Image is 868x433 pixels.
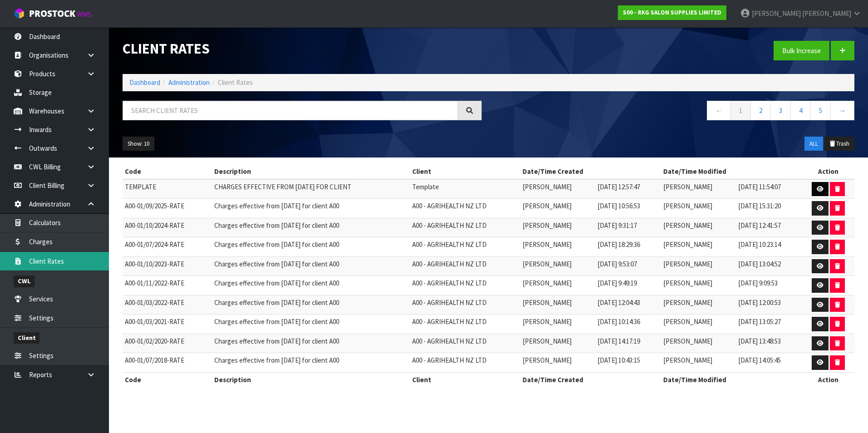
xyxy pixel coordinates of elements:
th: Description [212,164,410,179]
td: [PERSON_NAME] [661,179,736,199]
a: → [830,101,854,120]
td: [PERSON_NAME] [520,179,595,199]
td: [PERSON_NAME] [661,199,736,218]
th: Client [410,372,520,387]
td: [PERSON_NAME] [520,295,595,315]
td: Charges effective from [DATE] for client A00 [212,218,410,237]
a: 3 [770,101,791,120]
td: [DATE] 18:29:36 [595,237,661,257]
td: [PERSON_NAME] [520,218,595,237]
a: 5 [810,101,831,120]
a: Administration [168,78,210,87]
th: Action [802,164,854,179]
td: Charges effective from [DATE] for client A00 [212,256,410,276]
td: Charges effective from [DATE] for client A00 [212,353,410,373]
td: Charges effective from [DATE] for client A00 [212,276,410,295]
strong: S00 - RKG SALON SUPPLIES LIMITED [623,9,721,16]
span: Client Rates [218,78,253,87]
td: [PERSON_NAME] [520,199,595,218]
span: A00 - AGRIHEALTH NZ LTD [412,337,487,345]
small: WMS [77,10,91,19]
td: A00-01/11/2022-RATE [123,276,212,295]
td: [DATE] 12:41:57 [736,218,802,237]
td: [DATE] 13:48:53 [736,334,802,353]
td: [DATE] 9:31:17 [595,218,661,237]
span: A00 - AGRIHEALTH NZ LTD [412,279,487,287]
td: A00-01/10/2023-RATE [123,256,212,276]
td: [PERSON_NAME] [661,218,736,237]
td: [PERSON_NAME] [661,276,736,295]
td: [PERSON_NAME] [520,334,595,353]
a: ← [707,101,731,120]
span: [PERSON_NAME] [752,9,801,18]
td: [PERSON_NAME] [520,315,595,334]
span: Client [14,332,39,344]
th: Date/Time Modified [661,164,802,179]
td: [DATE] 9:49:19 [595,276,661,295]
th: Date/Time Modified [661,372,802,387]
td: A00-01/07/2024-RATE [123,237,212,257]
td: A00-01/07/2018-RATE [123,353,212,373]
td: [DATE] 10:23:14 [736,237,802,257]
span: A00 - AGRIHEALTH NZ LTD [412,202,487,210]
th: Date/Time Created [520,372,661,387]
td: [DATE] 14:17:19 [595,334,661,353]
th: Code [123,372,212,387]
td: [DATE] 12:04:43 [595,295,661,315]
td: Charges effective from [DATE] for client A00 [212,334,410,353]
input: Search client rates [123,101,458,120]
td: [PERSON_NAME] [661,295,736,315]
a: 2 [750,101,771,120]
td: [PERSON_NAME] [661,237,736,257]
th: Action [802,372,854,387]
td: [DATE] 12:57:47 [595,179,661,199]
td: [DATE] 11:54:07 [736,179,802,199]
span: A00 - AGRIHEALTH NZ LTD [412,240,487,249]
td: [DATE] 9:53:07 [595,256,661,276]
td: [DATE] 14:05:45 [736,353,802,373]
td: A00-01/03/2022-RATE [123,295,212,315]
span: Template [412,182,439,191]
span: CWL [14,276,35,287]
span: [PERSON_NAME] [802,9,851,18]
td: [DATE] 13:04:52 [736,256,802,276]
td: TEMPLATE [123,179,212,199]
a: 1 [730,101,751,120]
td: [DATE] 12:00:53 [736,295,802,315]
button: Trash [824,137,854,151]
td: CHARGES EFFECTIVE FROM [DATE] FOR CLIENT [212,179,410,199]
td: [PERSON_NAME] [661,256,736,276]
td: [DATE] 9:09:53 [736,276,802,295]
td: Charges effective from [DATE] for client A00 [212,295,410,315]
td: A00-01/10/2024-RATE [123,218,212,237]
button: ALL [804,137,823,151]
td: [PERSON_NAME] [520,237,595,257]
span: A00 - AGRIHEALTH NZ LTD [412,221,487,230]
h1: Client Rates [123,41,482,57]
td: [PERSON_NAME] [661,315,736,334]
a: 4 [790,101,811,120]
th: Date/Time Created [520,164,661,179]
span: A00 - AGRIHEALTH NZ LTD [412,260,487,268]
td: [PERSON_NAME] [520,276,595,295]
a: Dashboard [129,78,160,87]
td: Charges effective from [DATE] for client A00 [212,199,410,218]
td: Charges effective from [DATE] for client A00 [212,315,410,334]
td: [DATE] 15:31:20 [736,199,802,218]
td: [DATE] 13:05:27 [736,315,802,334]
button: Show: 10 [123,137,154,151]
td: [PERSON_NAME] [661,353,736,373]
td: [PERSON_NAME] [520,353,595,373]
img: cube-alt.png [14,8,25,19]
td: [DATE] 10:43:15 [595,353,661,373]
th: Client [410,164,520,179]
span: ProStock [29,8,75,20]
span: A00 - AGRIHEALTH NZ LTD [412,317,487,326]
th: Code [123,164,212,179]
span: A00 - AGRIHEALTH NZ LTD [412,356,487,364]
th: Description [212,372,410,387]
td: [DATE] 10:56:53 [595,199,661,218]
button: Bulk Increase [774,41,829,60]
td: [PERSON_NAME] [661,334,736,353]
span: A00 - AGRIHEALTH NZ LTD [412,298,487,307]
